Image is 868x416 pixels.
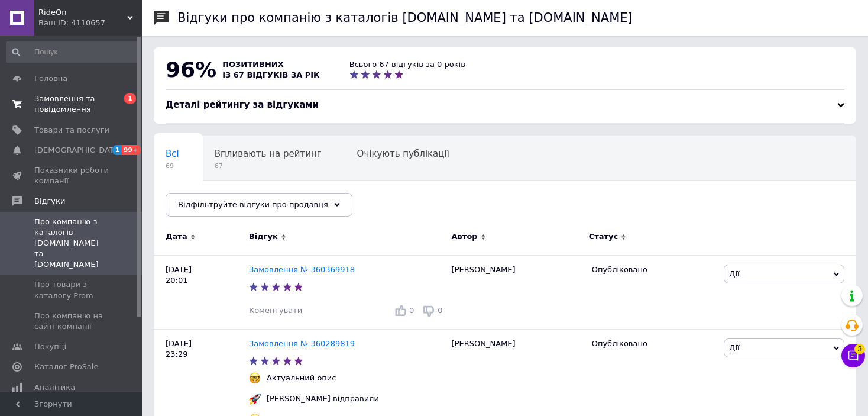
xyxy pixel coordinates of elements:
div: Деталі рейтингу за відгуками [166,99,844,111]
span: Замовлення та повідомлення [34,93,109,115]
span: Дата [166,231,187,242]
div: Опубліковані без коментаря [154,181,309,226]
img: :rocket: [249,393,261,405]
span: Про компанію з каталогів [DOMAIN_NAME] та [DOMAIN_NAME] [34,217,109,270]
div: [PERSON_NAME] [446,255,586,329]
span: Аналітика [34,382,75,393]
span: позитивних [222,60,284,69]
span: Покупці [34,341,66,352]
img: :nerd_face: [249,372,261,384]
span: 69 [166,162,179,170]
button: Чат з покупцем3 [841,344,865,367]
h1: Відгуки про компанію з каталогів [DOMAIN_NAME] та [DOMAIN_NAME] [177,11,633,25]
span: RideOn [38,7,127,18]
div: Опубліковано [592,338,715,349]
span: 0 [438,306,442,315]
div: [PERSON_NAME] відправили [264,394,382,404]
span: Відгуки [34,196,65,207]
span: Дії [729,343,739,352]
span: Всі [166,149,179,159]
div: [DATE] 20:01 [154,255,249,329]
span: 96% [166,57,216,82]
span: 1 [124,93,136,104]
span: Товари та послуги [34,125,109,136]
div: Актуальний опис [264,373,339,383]
span: із 67 відгуків за рік [222,70,320,79]
span: Опубліковані без комен... [166,194,286,204]
span: 67 [215,162,322,170]
div: Всього 67 відгуків за 0 років [349,59,465,70]
span: 99+ [122,145,141,155]
span: [DEMOGRAPHIC_DATA] [34,145,122,156]
a: Замовлення № 360289819 [249,339,355,348]
span: Очікують публікації [357,149,449,159]
span: Каталог ProSale [34,362,98,372]
span: 0 [409,306,414,315]
span: Про компанію на сайті компанії [34,311,109,332]
div: Ваш ID: 4110657 [38,18,142,28]
span: Деталі рейтингу за відгуками [166,99,319,110]
span: 3 [854,344,865,354]
span: Про товари з каталогу Prom [34,279,109,301]
input: Пошук [6,41,140,63]
span: Впливають на рейтинг [215,149,322,159]
span: Головна [34,73,67,84]
span: 1 [112,145,122,155]
div: Коментувати [249,305,302,316]
span: Відфільтруйте відгуки про продавця [178,200,328,209]
span: Показники роботи компанії [34,165,109,186]
span: Коментувати [249,306,302,315]
a: Замовлення № 360369918 [249,265,355,274]
div: Опубліковано [592,265,715,275]
span: Статус [589,231,618,242]
span: Автор [452,231,478,242]
span: Відгук [249,231,278,242]
span: Дії [729,269,739,278]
